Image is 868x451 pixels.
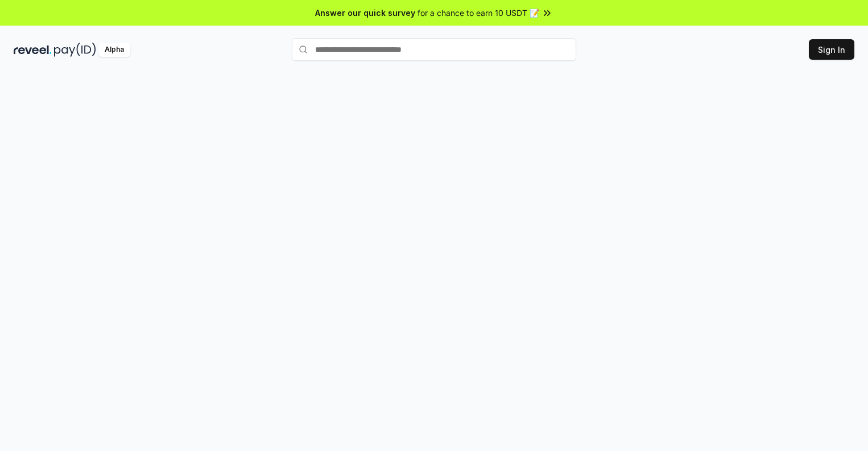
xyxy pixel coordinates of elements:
[418,7,539,19] span: for a chance to earn 10 USDT 📝
[809,39,854,60] button: Sign In
[98,43,130,57] div: Alpha
[14,43,52,57] img: reveel_dark
[54,43,96,57] img: pay_id
[315,7,415,19] span: Answer our quick survey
